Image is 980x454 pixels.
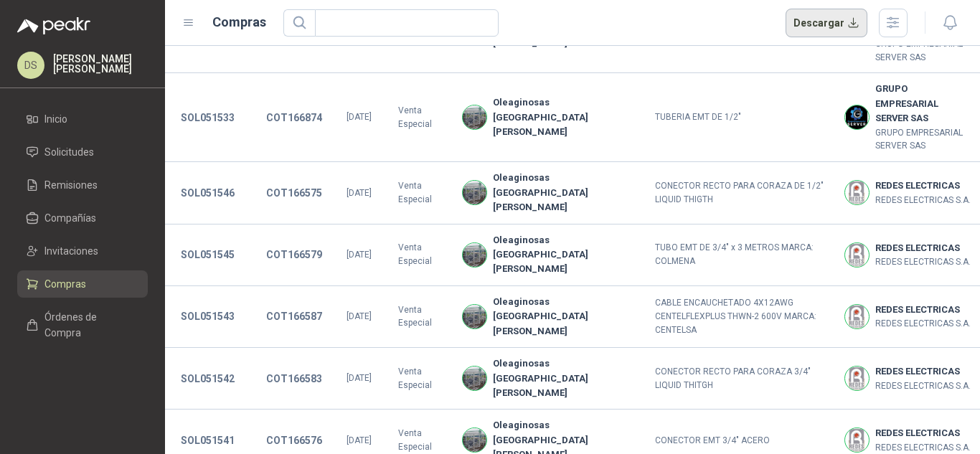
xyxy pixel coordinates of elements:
button: COT166579 [259,242,329,268]
p: REDES ELECTRICAS S.A. [875,317,971,331]
td: CONECTOR RECTO PARA CORAZA 3/4" LIQUID THITGH [646,348,836,410]
b: REDES ELECTRICAS [875,179,971,193]
button: Descargar [786,9,868,37]
img: Company Logo [463,366,486,390]
b: Oleaginosas [GEOGRAPHIC_DATA][PERSON_NAME] [493,233,638,277]
button: COT166575 [259,180,329,206]
span: Inicio [44,111,67,127]
span: Compañías [44,210,96,226]
button: COT166576 [259,427,329,453]
button: SOL051542 [174,366,242,392]
td: Venta Especial [390,162,453,224]
a: Solicitudes [17,138,148,166]
img: Company Logo [463,105,486,129]
a: Compras [17,270,148,298]
button: SOL051546 [174,180,242,206]
img: Company Logo [845,181,869,204]
button: COT166583 [259,366,329,392]
div: DS [17,52,44,79]
td: CONECTOR RECTO PARA CORAZA DE 1/2" LIQUID THIGTH [646,162,836,224]
td: TUBO EMT DE 3/4" x 3 METROS MARCA: COLMENA [646,224,836,286]
a: Órdenes de Compra [17,303,148,346]
a: Remisiones [17,171,148,199]
button: SOL051533 [174,105,242,131]
img: Company Logo [845,366,869,390]
img: Company Logo [463,305,486,328]
img: Company Logo [463,181,486,204]
button: SOL051543 [174,303,242,329]
p: REDES ELECTRICAS S.A. [875,194,971,207]
b: Oleaginosas [GEOGRAPHIC_DATA][PERSON_NAME] [493,171,638,214]
img: Company Logo [845,105,869,129]
b: REDES ELECTRICAS [875,241,971,255]
a: Compañías [17,204,148,232]
td: Venta Especial [390,286,453,348]
b: REDES ELECTRICAS [875,426,971,440]
td: Venta Especial [390,224,453,286]
span: [DATE] [347,311,372,321]
button: COT166587 [259,303,329,329]
b: REDES ELECTRICAS [875,364,971,379]
p: REDES ELECTRICAS S.A. [875,255,971,269]
span: Invitaciones [44,243,98,259]
img: Company Logo [845,305,869,328]
span: [DATE] [347,188,372,198]
button: COT166874 [259,105,329,131]
span: Solicitudes [44,144,94,160]
td: CABLE ENCAUCHETADO 4X12AWG CENTELFLEXPLUS THWN-2 600V MARCA: CENTELSA [646,286,836,348]
h1: Compras [212,12,266,32]
p: GRUPO EMPRESARIAL SERVER SAS [875,37,971,65]
td: Venta Especial [390,348,453,410]
p: GRUPO EMPRESARIAL SERVER SAS [875,126,971,153]
button: SOL051541 [174,427,242,453]
b: Oleaginosas [GEOGRAPHIC_DATA][PERSON_NAME] [493,95,638,139]
img: Logo peakr [17,17,90,34]
span: [DATE] [347,373,372,383]
button: SOL051545 [174,242,242,268]
b: Oleaginosas [GEOGRAPHIC_DATA][PERSON_NAME] [493,356,638,400]
a: Invitaciones [17,237,148,265]
p: REDES ELECTRICAS S.A. [875,379,971,393]
img: Company Logo [463,243,486,267]
b: GRUPO EMPRESARIAL SERVER SAS [875,82,971,126]
span: Remisiones [44,177,98,193]
img: Company Logo [845,428,869,452]
a: Inicio [17,105,148,133]
img: Company Logo [845,243,869,267]
b: REDES ELECTRICAS [875,303,971,317]
b: Oleaginosas [GEOGRAPHIC_DATA][PERSON_NAME] [493,295,638,339]
span: Órdenes de Compra [44,309,134,341]
span: [DATE] [347,435,372,445]
p: [PERSON_NAME] [PERSON_NAME] [53,54,148,74]
span: Compras [44,276,86,292]
td: TUBERIA EMT DE 1/2" [646,73,836,162]
img: Company Logo [463,428,486,452]
span: [DATE] [347,112,372,122]
td: Venta Especial [390,73,453,162]
span: [DATE] [347,250,372,260]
